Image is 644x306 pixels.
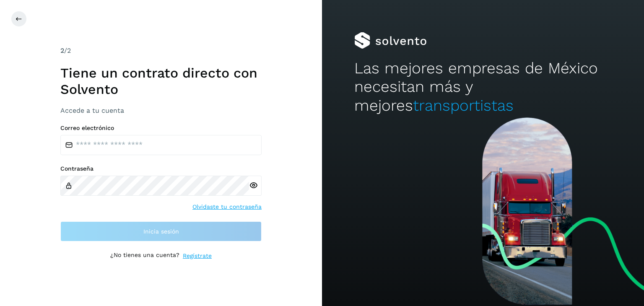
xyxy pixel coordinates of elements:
[60,106,262,114] h3: Accede a tu cuenta
[60,46,262,56] div: /2
[192,202,262,211] a: Olvidaste tu contraseña
[60,165,262,172] label: Contraseña
[60,65,262,97] h1: Tiene un contrato directo con Solvento
[60,47,64,54] span: 2
[413,96,514,114] span: transportistas
[110,252,179,260] p: ¿No tienes una cuenta?
[60,124,262,132] label: Correo electrónico
[143,228,179,234] span: Inicia sesión
[354,59,612,115] h2: Las mejores empresas de México necesitan más y mejores
[183,252,212,260] a: Regístrate
[60,221,262,241] button: Inicia sesión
